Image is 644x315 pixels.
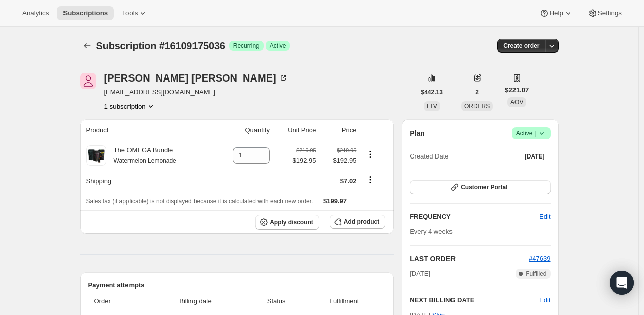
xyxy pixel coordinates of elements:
span: $192.95 [292,155,316,166]
span: Sales tax (if applicable) is not displayed because it is calculated with each new order. [86,198,313,205]
span: Every 4 weeks [410,228,453,235]
span: | [535,129,536,137]
span: Subscription #16109175036 [96,40,225,51]
div: Open Intercom Messenger [610,271,634,295]
span: Billing date [147,296,244,306]
span: Analytics [22,9,49,17]
span: Recurring [233,42,260,50]
span: Fulfilled [526,270,546,278]
button: Subscriptions [80,39,94,53]
button: Customer Portal [410,180,550,194]
div: The OMEGA Bundle [106,145,176,166]
span: Created Date [410,151,448,162]
span: [DATE] [525,152,545,161]
th: Price [319,119,359,141]
h2: NEXT BILLING DATE [410,295,539,305]
button: $442.13 [415,85,449,99]
div: [PERSON_NAME] [PERSON_NAME] [104,73,288,83]
span: Create order [503,42,539,50]
button: Subscriptions [57,6,114,20]
button: Product actions [362,149,378,160]
th: Unit Price [273,119,319,141]
span: Active [516,128,547,138]
h2: LAST ORDER [410,254,529,264]
span: LTV [427,103,437,110]
h2: Payment attempts [88,280,386,290]
small: $219.95 [296,147,316,153]
span: Settings [598,9,622,17]
th: Shipping [80,170,215,192]
img: product img [86,145,106,166]
span: Help [549,9,563,17]
span: [DATE] [410,269,430,279]
button: #47639 [529,254,550,264]
button: Help [533,6,579,20]
span: $7.02 [340,177,357,185]
span: Subscriptions [63,9,108,17]
button: Settings [582,6,628,20]
button: [DATE] [519,149,551,164]
span: Yvonne Garcia [80,73,96,89]
span: Active [270,42,286,50]
h2: Plan [410,128,425,138]
span: 2 [475,88,479,96]
h2: FREQUENCY [410,212,539,222]
button: Edit [533,209,556,225]
span: Apply discount [270,218,313,226]
span: Add product [344,218,379,226]
button: Product actions [104,101,156,111]
span: Fulfillment [308,296,379,306]
span: Tools [122,9,138,17]
button: Edit [539,295,550,305]
span: $199.97 [323,197,347,205]
span: $192.95 [322,155,356,166]
button: Tools [116,6,154,20]
span: AOV [510,99,523,106]
th: Product [80,119,215,141]
th: Quantity [215,119,273,141]
small: $219.95 [337,147,356,153]
small: Watermelon Lemonade [114,157,176,164]
button: Shipping actions [362,174,378,185]
button: Apply discount [255,215,319,230]
th: Order [88,290,145,312]
span: ORDERS [464,103,490,110]
span: Status [250,296,302,306]
button: Analytics [16,6,55,20]
span: Customer Portal [461,183,507,191]
button: Create order [497,39,545,53]
span: [EMAIL_ADDRESS][DOMAIN_NAME] [104,87,288,97]
button: Add product [330,215,385,229]
span: Edit [539,212,550,222]
span: $221.07 [505,85,529,95]
button: 2 [469,85,485,99]
a: #47639 [529,255,550,262]
span: $442.13 [421,88,443,96]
